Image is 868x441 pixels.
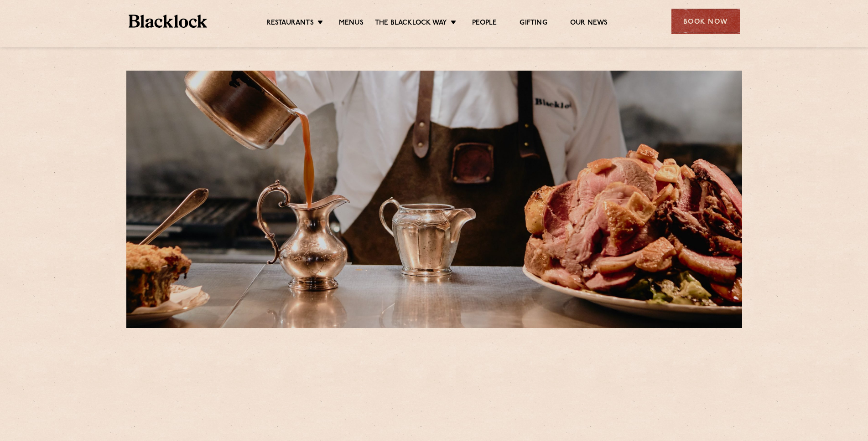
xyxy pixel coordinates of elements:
[129,15,208,28] img: BL_Textured_Logo-footer-cropped.svg
[266,19,314,29] a: Restaurants
[570,19,608,29] a: Our News
[339,19,364,29] a: Menus
[671,9,740,34] div: Book Now
[375,19,447,29] a: The Blacklock Way
[472,19,497,29] a: People
[520,19,547,29] a: Gifting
